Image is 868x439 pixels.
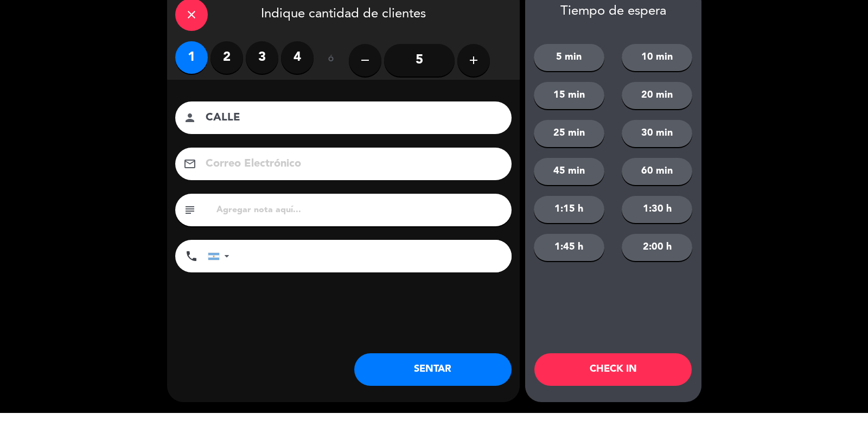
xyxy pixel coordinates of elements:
button: add [457,70,490,103]
button: 25 min [534,146,604,173]
div: Argentina: +54 [208,266,233,298]
button: 20 min [622,108,692,135]
input: Nombre del cliente [205,135,497,154]
button: 10 min [622,70,692,97]
i: subject [183,230,196,243]
button: 30 min [622,146,692,173]
button: 2:00 h [622,260,692,287]
div: Indique cantidad de clientes [167,11,520,67]
i: email [183,183,196,196]
button: CHECK IN [534,379,692,412]
button: 45 min [534,184,604,211]
label: 1 [175,67,208,100]
button: remove [349,70,381,103]
button: 60 min [622,184,692,211]
div: ó [314,67,349,105]
i: add [467,80,480,93]
button: 1:15 h [534,222,604,249]
input: Agregar nota aquí... [215,228,503,244]
div: Tiempo de espera [525,30,701,46]
input: Correo Electrónico [205,181,497,200]
label: 2 [210,67,243,100]
button: SENTAR [354,379,512,412]
label: 4 [281,67,314,100]
i: close [185,34,198,47]
i: person [183,137,196,150]
i: remove [359,80,372,93]
button: 1:30 h [622,222,692,249]
button: 1:45 h [534,260,604,287]
button: 5 min [534,70,604,97]
button: 15 min [534,108,604,135]
label: 3 [246,67,278,100]
i: phone [185,276,198,289]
